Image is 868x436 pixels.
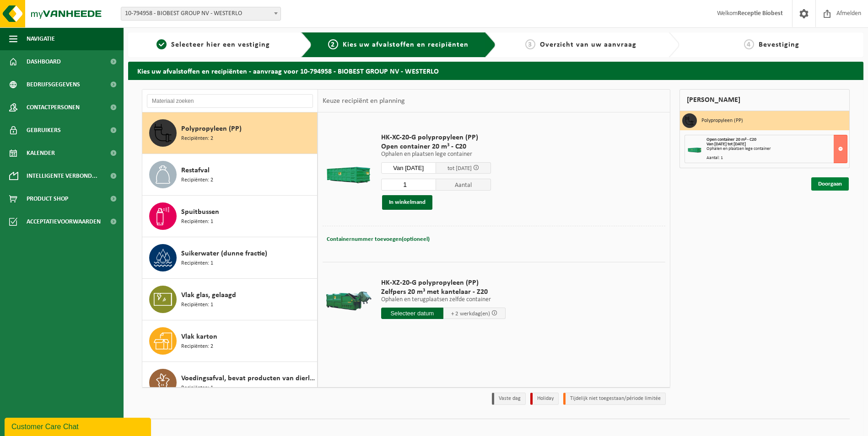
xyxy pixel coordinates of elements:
[181,373,315,384] span: Voedingsafval, bevat producten van dierlijke oorsprong, onverpakt, categorie 3
[181,123,242,134] span: Polypropyleen (PP)
[381,278,506,287] span: HK-XZ-20-G polypropyleen (PP)
[447,165,472,171] span: tot [DATE]
[133,39,294,50] a: 1Selecteer hier een vestiging
[318,90,410,112] div: Keuze recipiënt en planning
[27,142,55,165] span: Kalender
[181,259,213,268] span: Recipiënten: 1
[492,393,526,405] li: Vaste dag
[706,147,847,151] div: Ophalen en plaatsen lege container
[343,41,469,48] span: Kies uw afvalstoffen en recipiënten
[181,176,213,185] span: Recipiënten: 2
[679,89,850,111] div: [PERSON_NAME]
[5,416,153,436] iframe: chat widget
[701,113,743,128] h3: Polypropyleen (PP)
[451,311,490,317] span: + 2 werkdag(en)
[738,10,783,17] strong: Receptie Biobest
[381,297,506,303] p: Ophalen en terugplaatsen zelfde container
[181,248,267,259] span: Suikerwater (dunne fractie)
[328,39,338,49] span: 2
[811,177,849,191] a: Doorgaan
[142,112,318,154] button: Polypropyleen (PP) Recipiënten: 2
[327,236,430,242] span: Containernummer toevoegen(optioneel)
[759,41,799,48] span: Bevestiging
[181,207,219,218] span: Spuitbussen
[27,187,68,210] span: Product Shop
[181,290,236,301] span: Vlak glas, gelaagd
[181,301,213,309] span: Recipiënten: 1
[381,162,436,174] input: Selecteer datum
[706,137,756,142] span: Open container 20 m³ - C20
[27,210,101,233] span: Acceptatievoorwaarden
[27,96,80,119] span: Contactpersonen
[326,233,431,246] button: Containernummer toevoegen(optioneel)
[181,331,217,342] span: Vlak karton
[381,287,506,297] span: Zelfpers 20 m³ met kantelaar - Z20
[121,7,280,20] span: 10-794958 - BIOBEST GROUP NV - WESTERLO
[181,342,213,351] span: Recipiënten: 2
[142,362,318,403] button: Voedingsafval, bevat producten van dierlijke oorsprong, onverpakt, categorie 3 Recipiënten: 1
[171,41,270,48] span: Selecteer hier een vestiging
[27,27,55,50] span: Navigatie
[147,94,313,108] input: Materiaal zoeken
[381,308,443,319] input: Selecteer datum
[121,7,281,21] span: 10-794958 - BIOBEST GROUP NV - WESTERLO
[156,39,167,49] span: 1
[382,195,432,210] button: In winkelmand
[381,133,491,142] span: HK-XC-20-G polypropyleen (PP)
[436,179,491,191] span: Aantal
[381,142,491,151] span: Open container 20 m³ - C20
[181,384,213,393] span: Recipiënten: 1
[27,50,61,73] span: Dashboard
[128,62,863,80] h2: Kies uw afvalstoffen en recipiënten - aanvraag voor 10-794958 - BIOBEST GROUP NV - WESTERLO
[563,393,666,405] li: Tijdelijk niet toegestaan/période limitée
[181,165,210,176] span: Restafval
[27,73,80,96] span: Bedrijfsgegevens
[525,39,535,49] span: 3
[142,320,318,362] button: Vlak karton Recipiënten: 2
[744,39,754,49] span: 4
[706,142,746,147] strong: Van [DATE] tot [DATE]
[530,393,559,405] li: Holiday
[142,196,318,237] button: Spuitbussen Recipiënten: 1
[142,154,318,196] button: Restafval Recipiënten: 2
[540,41,636,48] span: Overzicht van uw aanvraag
[706,156,847,160] div: Aantal: 1
[27,165,97,187] span: Intelligente verbond...
[381,151,491,158] p: Ophalen en plaatsen lege container
[142,237,318,279] button: Suikerwater (dunne fractie) Recipiënten: 1
[142,279,318,320] button: Vlak glas, gelaagd Recipiënten: 1
[27,119,61,142] span: Gebruikers
[181,218,213,226] span: Recipiënten: 1
[181,134,213,143] span: Recipiënten: 2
